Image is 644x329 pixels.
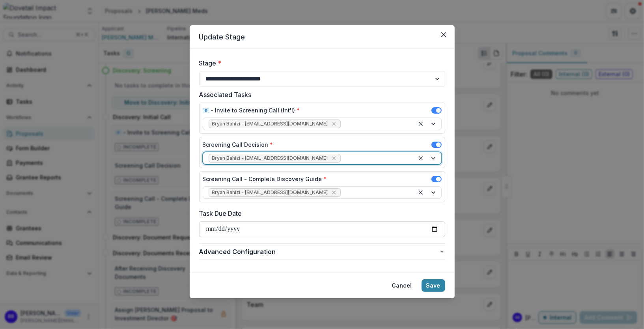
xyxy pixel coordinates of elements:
label: Stage [199,58,441,68]
button: Cancel [387,279,417,292]
label: Screening Call Decision [203,140,273,149]
header: Update Stage [190,25,455,49]
span: Advanced Configuration [199,247,439,256]
div: Clear selected options [416,188,426,197]
label: Associated Tasks [199,90,441,99]
button: Advanced Configuration [199,244,445,260]
button: Save [422,279,445,292]
span: Bryan Bahizi - [EMAIL_ADDRESS][DOMAIN_NAME] [212,190,328,195]
div: Clear selected options [416,119,426,129]
div: Remove Bryan Bahizi - bryan@dovetailimpact.org [330,120,338,128]
label: Task Due Date [199,209,441,218]
span: Bryan Bahizi - [EMAIL_ADDRESS][DOMAIN_NAME] [212,121,328,127]
div: Clear selected options [416,153,426,163]
div: Remove Bryan Bahizi - bryan@dovetailimpact.org [330,154,338,162]
div: Remove Bryan Bahizi - bryan@dovetailimpact.org [330,189,338,196]
button: Close [437,28,450,41]
label: Screening Call - Complete Discovery Guide [203,175,327,183]
span: Bryan Bahizi - [EMAIL_ADDRESS][DOMAIN_NAME] [212,155,328,161]
label: 📧 - Invite to Screening Call (Int'l) [203,106,300,114]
